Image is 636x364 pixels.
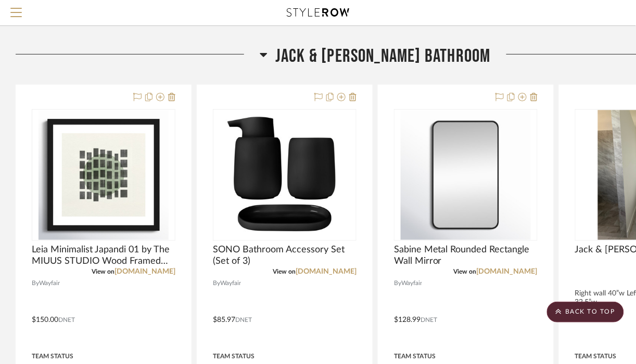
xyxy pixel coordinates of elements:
span: By [213,278,220,288]
span: SONO Bathroom Accessory Set (Set of 3) [213,244,357,267]
a: [DOMAIN_NAME] [115,268,175,275]
img: SONO Bathroom Accessory Set (Set of 3) [220,110,350,240]
span: Jack & [PERSON_NAME] Bathroom [275,45,491,68]
span: By [394,278,401,288]
a: [DOMAIN_NAME] [296,268,357,275]
span: Sabine Metal Rounded Rectangle Wall Mirror [394,244,538,267]
div: Team Status [575,352,617,361]
span: View on [454,268,477,275]
span: Wayfair [39,278,60,288]
a: [DOMAIN_NAME] [477,268,538,275]
span: View on [273,268,296,275]
div: Team Status [32,352,73,361]
span: Wayfair [401,278,422,288]
div: Team Status [394,352,436,361]
scroll-to-top-button: BACK TO TOP [547,302,624,322]
span: By [32,278,39,288]
div: Team Status [213,352,255,361]
span: View on [92,268,115,275]
span: Wayfair [220,278,241,288]
img: Leia Minimalist Japandi 01 by The MIUUS STUDIO Wood Framed Wall Art Print [39,110,169,240]
img: Sabine Metal Rounded Rectangle Wall Mirror [401,110,531,240]
span: Leia Minimalist Japandi 01 by The MIUUS STUDIO Wood Framed Wall Art Print [32,244,175,267]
